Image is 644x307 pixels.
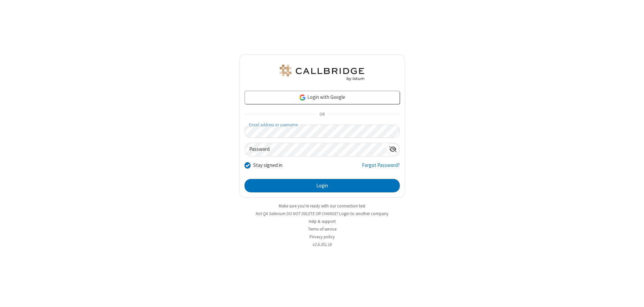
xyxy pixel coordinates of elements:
a: Terms of service [308,226,336,232]
img: QA Selenium DO NOT DELETE OR CHANGE [278,65,366,81]
a: Forgot Password? [362,162,400,174]
a: Login with Google [245,91,400,104]
a: Make sure you're ready with our connection test [279,203,365,209]
span: OR [317,110,327,119]
button: Login [245,179,400,192]
li: v2.6.351.16 [239,241,405,248]
button: Login to another company [339,210,388,217]
img: google-icon.png [299,94,306,101]
input: Email address or username [245,125,400,138]
a: Help & support [309,219,336,224]
a: Privacy policy [310,234,335,240]
li: Not QA Selenium DO NOT DELETE OR CHANGE? [239,210,405,217]
input: Password [245,143,386,156]
div: Show password [386,143,399,156]
label: Stay signed in [253,162,282,169]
